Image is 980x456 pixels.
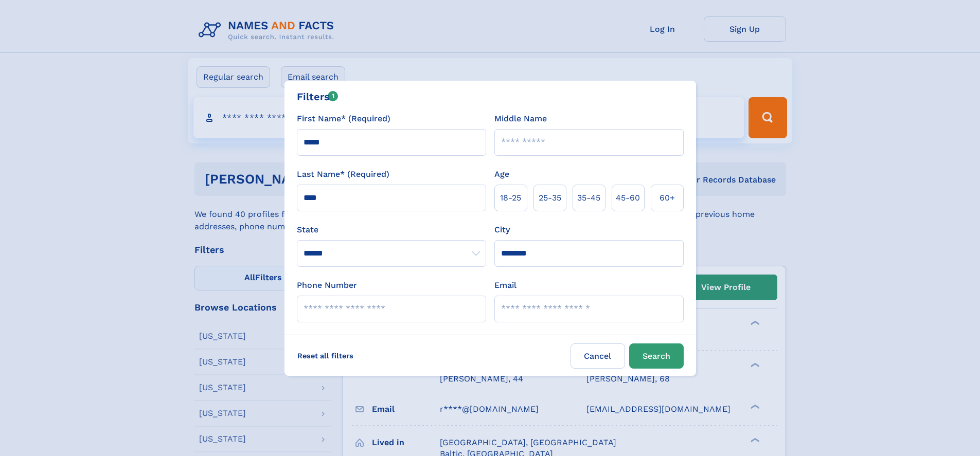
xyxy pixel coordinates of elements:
span: 60+ [660,192,675,204]
label: Age [494,168,509,180]
label: City [494,224,510,236]
label: Last Name* (Required) [297,168,389,180]
div: Filters [297,89,338,104]
span: 45‑60 [616,192,640,204]
button: Search [629,343,684,369]
label: Reset all filters [291,343,360,368]
span: 35‑45 [577,192,600,204]
label: State [297,224,486,236]
label: Middle Name [494,113,547,125]
span: 25‑35 [539,192,561,204]
label: First Name* (Required) [297,113,390,125]
label: Phone Number [297,279,357,291]
label: Cancel [571,343,625,369]
span: 18‑25 [500,192,521,204]
label: Email [494,279,516,291]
